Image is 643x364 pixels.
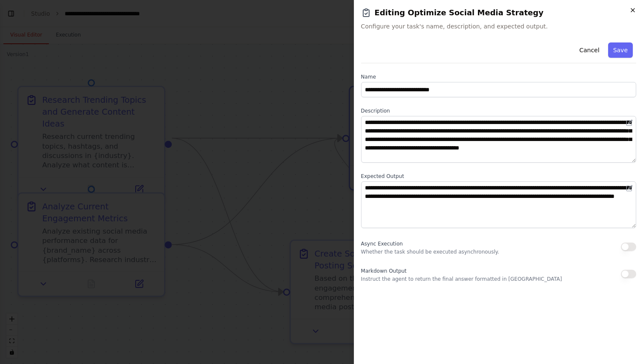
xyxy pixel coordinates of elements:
[361,22,636,31] span: Configure your task's name, description, and expected output.
[361,241,403,247] span: Async Execution
[361,73,636,80] label: Name
[361,173,636,180] label: Expected Output
[574,42,604,58] button: Cancel
[361,268,407,274] span: Markdown Output
[361,7,636,19] h2: Editing Optimize Social Media Strategy
[361,107,636,114] label: Description
[608,42,633,58] button: Save
[624,183,634,193] button: Open in editor
[624,118,634,128] button: Open in editor
[361,248,499,255] p: Whether the task should be executed asynchronously.
[361,276,562,282] p: Instruct the agent to return the final answer formatted in [GEOGRAPHIC_DATA]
